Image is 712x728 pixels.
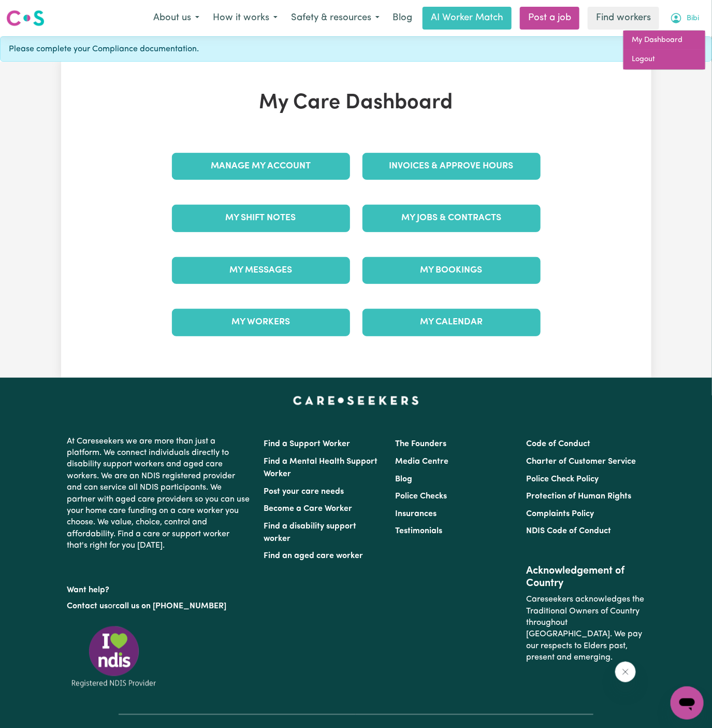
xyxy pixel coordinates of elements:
img: Careseekers logo [6,9,45,27]
a: NDIS Code of Conduct [526,527,611,535]
a: Post your care needs [264,488,344,496]
a: Code of Conduct [526,440,590,448]
a: Find a Mental Health Support Worker [264,458,378,478]
a: Post a job [520,7,579,30]
a: My Workers [172,309,350,336]
iframe: Button to launch messaging window [671,687,704,720]
span: Please complete your Compliance documentation. [9,43,199,55]
h2: Acknowledgement of Country [526,565,645,590]
a: Media Centre [395,458,448,466]
a: Charter of Customer Service [526,458,636,466]
a: The Founders [395,440,446,448]
button: About us [147,7,206,29]
a: Blog [386,7,418,30]
a: Protection of Human Rights [526,492,631,501]
p: At Careseekers we are more than just a platform. We connect individuals directly to disability su... [67,432,252,556]
span: Bibi [687,13,699,24]
a: Police Check Policy [526,475,599,483]
a: Find a disability support worker [264,522,357,543]
a: Invoices & Approve Hours [362,153,541,180]
a: Police Checks [395,492,447,501]
a: AI Worker Match [423,7,512,30]
h1: My Care Dashboard [166,91,547,116]
a: My Jobs & Contracts [362,205,541,232]
p: Careseekers acknowledges the Traditional Owners of Country throughout [GEOGRAPHIC_DATA]. We pay o... [526,590,645,667]
a: My Dashboard [623,31,705,50]
a: Find a Support Worker [264,440,351,448]
a: Careseekers logo [6,6,45,30]
a: My Shift Notes [172,205,350,232]
a: Careseekers home page [293,396,419,405]
a: Complaints Policy [526,510,594,518]
button: Safety & resources [284,7,386,29]
a: call us on [PHONE_NUMBER] [116,602,227,610]
p: Want help? [67,580,252,596]
a: Become a Care Worker [264,505,353,513]
a: Find an aged care worker [264,552,364,560]
div: My Account [623,30,706,70]
a: My Bookings [362,257,541,284]
img: Registered NDIS provider [67,624,161,689]
a: My Calendar [362,309,541,336]
button: My Account [663,7,706,29]
a: Contact us [67,602,108,610]
a: Find workers [588,7,659,30]
a: Logout [623,50,705,69]
span: Need any help? [6,7,63,16]
iframe: Close message [615,662,636,682]
a: Insurances [395,510,437,518]
a: Blog [395,475,412,483]
a: Manage My Account [172,153,350,180]
a: My Messages [172,257,350,284]
button: How it works [206,7,284,29]
p: or [67,596,252,616]
a: Testimonials [395,527,442,535]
